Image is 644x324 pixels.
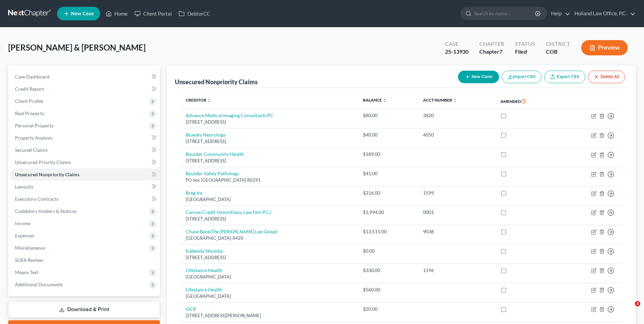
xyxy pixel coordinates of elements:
[383,98,387,103] i: unfold_more
[423,267,490,274] div: 1196
[186,254,352,261] div: [STREET_ADDRESS]
[186,312,352,319] div: [STREET_ADDRESS][PERSON_NAME]
[15,233,34,238] span: Expenses
[423,112,490,119] div: 3820
[423,228,490,235] div: 9038
[186,138,352,145] div: [STREET_ADDRESS]
[544,71,585,83] a: Export CSV
[71,11,94,16] span: New Case
[546,40,570,48] div: District
[15,74,50,79] span: Case Dashboard
[15,184,33,190] span: Lawsuits
[423,209,490,216] div: 0001
[15,159,71,165] span: Unsecured Priority Claims
[186,112,274,118] a: Advance Medical Imaging Consultants PC
[588,71,625,83] button: Delete All
[453,98,457,103] i: unfold_more
[10,168,160,181] a: Unsecured Nonpriority Claims
[10,83,160,95] a: Credit Report
[186,274,352,280] div: [GEOGRAPHIC_DATA]
[102,7,131,20] a: Home
[363,228,412,235] div: $13,511.00
[363,286,412,293] div: $560.00
[131,7,175,20] a: Client Portal
[363,131,412,138] div: $40.00
[635,301,640,306] span: 2
[186,119,352,125] div: [STREET_ADDRESS]
[15,110,44,116] span: Real Property
[15,147,48,153] span: Secured Claims
[186,97,211,103] a: Creditor unfold_more
[186,306,196,312] a: OCR
[546,48,570,56] div: COB
[548,7,570,20] a: Help
[474,7,536,20] input: Search by name...
[186,196,352,203] div: [GEOGRAPHIC_DATA]
[581,40,628,55] button: Preview
[363,267,412,274] div: $330.00
[186,190,203,196] a: Breg Inc
[458,71,499,83] button: New Claim
[363,209,412,216] div: $1,994.00
[186,151,244,157] a: Boulder Community Health
[15,123,54,128] span: Personal Property
[10,181,160,193] a: Lawsuits
[186,293,352,300] div: [GEOGRAPHIC_DATA]
[186,170,239,176] a: Boulder Valley Pathology
[571,7,636,20] a: Holland Law Office, P.C.
[15,282,63,287] span: Additional Documents
[15,172,79,177] span: Unsecured Nonpriority Claims
[10,71,160,83] a: Case Dashboard
[479,48,504,56] div: Chapter
[186,248,223,254] a: Kabenda Ntumba
[229,209,271,215] i: (Fancy Law Firm P.C.)
[515,48,535,56] div: Filed
[479,40,504,48] div: Chapter
[8,302,160,318] a: Download & Print
[15,135,53,141] span: Property Analysis
[186,229,277,234] a: Chase Bank(The [PERSON_NAME] Law Group)
[10,156,160,168] a: Unsecured Priority Claims
[495,93,559,109] th: Amended
[363,190,412,196] div: $216.00
[186,158,352,164] div: [STREET_ADDRESS]
[363,306,412,312] div: $20.00
[210,229,277,234] i: (The [PERSON_NAME] Law Group)
[363,97,387,103] a: Balance unfold_more
[15,245,45,251] span: Miscellaneous
[15,220,31,226] span: Income
[8,42,146,52] span: [PERSON_NAME] & [PERSON_NAME]
[499,48,502,55] span: 7
[423,131,490,138] div: 4050
[10,254,160,266] a: SOFA Review
[186,267,222,273] a: Lifestance Health
[10,144,160,156] a: Secured Claims
[15,196,58,202] span: Executory Contracts
[502,71,541,83] button: Import CSV
[15,86,44,92] span: Credit Report
[186,216,352,222] div: [STREET_ADDRESS]
[445,40,468,48] div: Case
[15,208,77,214] span: Codebtors Insiders & Notices
[10,193,160,205] a: Executory Contracts
[15,257,43,263] span: SOFA Review
[10,132,160,144] a: Property Analysis
[363,248,412,254] div: $0.00
[175,7,214,20] a: DebtorCC
[423,190,490,196] div: 1599
[186,177,352,183] div: PO box [GEOGRAPHIC_DATA] 80291
[186,132,225,138] a: Bluesky Neurology
[15,269,38,275] span: Means Test
[207,98,211,103] i: unfold_more
[423,97,457,103] a: Acct Number unfold_more
[186,235,352,241] div: [GEOGRAPHIC_DATA]-8420
[186,209,271,215] a: Canvas Credit Union(Fancy Law Firm P.C.)
[445,48,468,56] div: 25-13930
[515,40,535,48] div: Status
[363,151,412,158] div: $189.00
[363,170,412,177] div: $41.00
[186,287,222,292] a: Lifestance Health
[175,78,258,86] div: Unsecured Nonpriority Claims
[621,301,637,317] iframe: Intercom live chat
[15,98,43,104] span: Client Profile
